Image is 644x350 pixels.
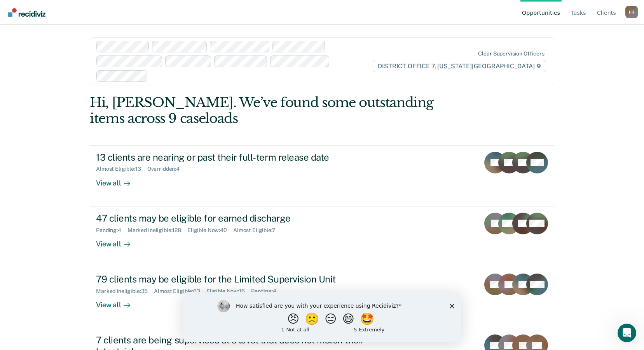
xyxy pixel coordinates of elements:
div: View all [96,172,140,187]
div: Marked Ineligible : 35 [96,288,154,295]
div: 13 clients are nearing or past their full-term release date [96,152,369,163]
iframe: Survey by Kim from Recidiviz [183,292,461,342]
div: Almost Eligible : 63 [154,288,206,295]
div: Pending : 4 [251,288,283,295]
div: Almost Eligible : 13 [96,166,147,172]
button: Profile dropdown button [625,6,638,18]
a: 13 clients are nearing or past their full-term release dateAlmost Eligible:13Overridden:4View all [90,145,554,206]
div: 47 clients may be eligible for earned discharge [96,213,369,224]
div: Eligible Now : 16 [206,288,251,295]
a: 47 clients may be eligible for earned dischargePending:4Marked Ineligible:128Eligible Now:40Almos... [90,206,554,267]
div: Hi, [PERSON_NAME]. We’ve found some outstanding items across 9 caseloads [90,95,461,126]
a: 79 clients may be eligible for the Limited Supervision UnitMarked Ineligible:35Almost Eligible:63... [90,267,554,328]
div: Pending : 4 [96,227,127,234]
div: F R [625,6,638,18]
div: Eligible Now : 40 [187,227,233,234]
div: Marked Ineligible : 128 [127,227,187,234]
div: View all [96,295,140,310]
img: Recidiviz [8,8,45,17]
iframe: Intercom live chat [618,324,636,342]
div: View all [96,233,140,248]
span: DISTRICT OFFICE 7, [US_STATE][GEOGRAPHIC_DATA] [373,60,546,72]
div: 79 clients may be eligible for the Limited Supervision Unit [96,274,369,285]
div: Overridden : 4 [147,166,186,172]
div: Almost Eligible : 7 [233,227,282,234]
div: Clear supervision officers [478,50,544,57]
